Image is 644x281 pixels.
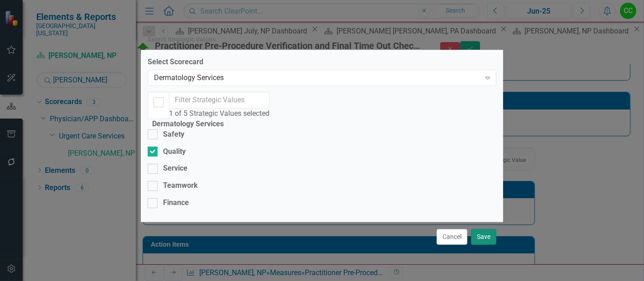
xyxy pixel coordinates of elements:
label: Select Scorecard [148,57,496,67]
div: Select Strategic Values [148,36,216,43]
button: Cancel [437,229,467,245]
button: Save [471,229,496,245]
div: Teamwork [163,181,198,191]
input: Filter Strategic Values [169,92,269,109]
div: Dermatology Services [154,73,481,83]
legend: Dermatology Services [148,119,228,129]
div: 1 of 5 Strategic Values selected [169,109,269,119]
div: Safety [163,129,184,140]
div: Quality [163,147,186,157]
div: Finance [163,198,189,208]
div: Service [163,163,187,174]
